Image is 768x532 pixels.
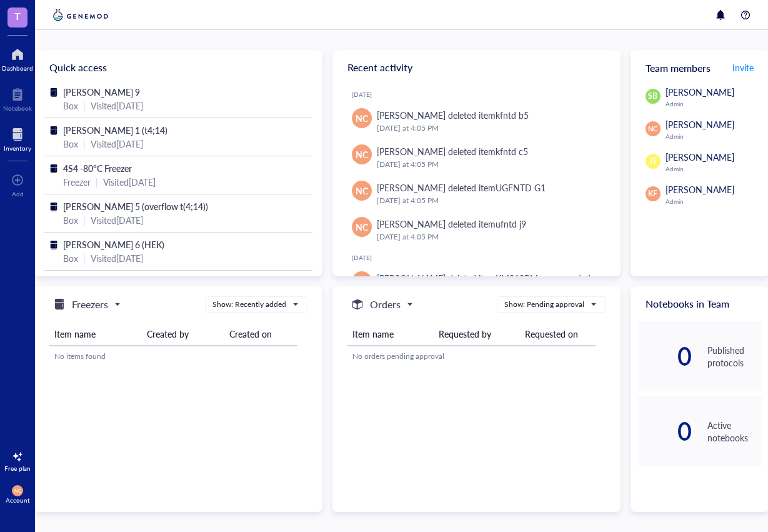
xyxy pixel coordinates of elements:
[377,181,546,194] div: [PERSON_NAME] deleted item
[91,99,143,113] div: Visited [DATE]
[63,162,132,174] span: 4S4 -80°C Freezer
[648,91,657,102] span: SB
[356,111,368,125] span: NC
[356,148,368,161] span: NC
[91,251,143,265] div: Visited [DATE]
[347,323,434,346] th: Item name
[54,351,292,362] div: No items found
[732,58,754,78] button: Invite
[520,323,596,346] th: Requested on
[666,198,762,205] div: Admin
[83,251,86,265] div: |
[63,137,78,151] div: Box
[83,99,86,113] div: |
[377,158,601,171] div: [DATE] at 4:05 PM
[496,145,528,158] div: kfntd c5
[356,220,368,234] span: NC
[63,124,167,136] span: [PERSON_NAME] 1 (t4;14)
[103,175,156,189] div: Visited [DATE]
[496,218,526,230] div: ufntd j9
[707,419,762,444] div: Active notebooks
[666,133,762,140] div: Admin
[496,181,546,194] div: UGFNTD G1
[14,8,21,24] span: T
[49,323,142,346] th: Item name
[3,84,32,112] a: Notebook
[142,323,224,346] th: Created by
[666,86,734,98] span: [PERSON_NAME]
[377,231,601,243] div: [DATE] at 4:05 PM
[648,124,658,134] span: NC
[34,50,322,85] div: Quick access
[666,183,734,196] span: [PERSON_NAME]
[96,175,98,189] div: |
[666,165,762,173] div: Admin
[4,464,31,472] div: Free plan
[377,194,601,207] div: [DATE] at 4:05 PM
[63,238,164,251] span: [PERSON_NAME] 6 (HEK)
[63,86,140,98] span: [PERSON_NAME] 9
[356,184,368,198] span: NC
[352,254,611,261] div: [DATE]
[504,299,584,310] div: Show: Pending approval
[83,137,86,151] div: |
[377,144,528,158] div: [PERSON_NAME] deleted item
[4,144,31,152] div: Inventory
[14,488,21,494] span: NC
[50,8,111,23] img: genemod-logo
[12,190,24,198] div: Add
[666,151,734,163] span: [PERSON_NAME]
[707,344,762,369] div: Published protocols
[83,213,86,227] div: |
[91,213,143,227] div: Visited [DATE]
[2,64,33,72] div: Dashboard
[2,44,33,72] a: Dashboard
[72,297,108,312] h5: Freezers
[4,124,31,152] a: Inventory
[370,297,401,312] h5: Orders
[63,175,91,189] div: Freezer
[732,61,754,74] span: Invite
[63,99,78,113] div: Box
[352,351,591,362] div: No orders pending approval
[224,323,297,346] th: Created on
[91,137,143,151] div: Visited [DATE]
[649,156,657,167] span: JT
[352,91,611,98] div: [DATE]
[63,251,78,265] div: Box
[332,50,621,85] div: Recent activity
[648,188,657,199] span: KF
[63,200,208,213] span: [PERSON_NAME] 5 (overflow t(4;14))
[377,217,526,231] div: [PERSON_NAME] deleted item
[3,104,32,112] div: Notebook
[377,122,601,134] div: [DATE] at 4:05 PM
[377,108,529,122] div: [PERSON_NAME] deleted item
[496,109,529,121] div: kfntd b5
[666,100,762,108] div: Admin
[666,118,734,131] span: [PERSON_NAME]
[638,421,692,441] div: 0
[212,299,286,310] div: Show: Recently added
[6,496,30,504] div: Account
[434,323,520,346] th: Requested by
[63,213,78,227] div: Box
[638,346,692,366] div: 0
